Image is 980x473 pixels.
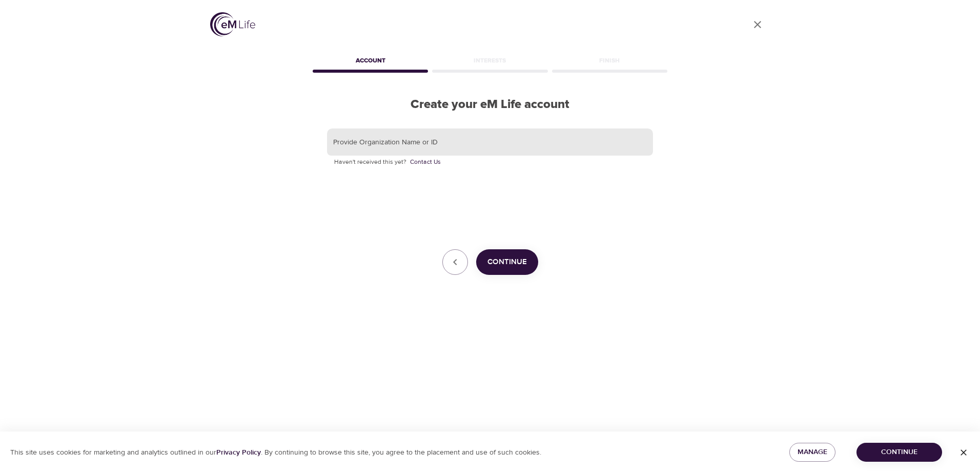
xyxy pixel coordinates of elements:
[210,12,255,36] img: logo
[745,12,770,37] a: close
[334,157,646,167] p: Haven't received this yet?
[410,157,441,167] a: Contact Us
[865,446,934,459] span: Continue
[856,443,942,462] button: Continue
[476,249,538,275] button: Continue
[311,97,669,112] h2: Create your eM Life account
[487,255,527,269] span: Continue
[789,443,835,462] button: Manage
[216,448,261,457] a: Privacy Policy
[798,446,827,459] span: Manage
